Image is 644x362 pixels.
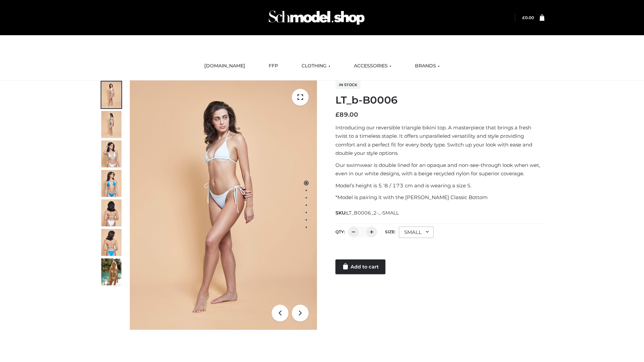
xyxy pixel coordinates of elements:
[264,59,283,73] a: FFP
[335,209,399,217] span: SKU:
[335,259,385,274] a: Add to cart
[199,59,250,73] a: [DOMAIN_NAME]
[101,199,121,226] img: ArielClassicBikiniTop_CloudNine_AzureSky_OW114ECO_7-scaled.jpg
[522,15,534,20] bdi: 0.00
[130,80,317,330] img: ArielClassicBikiniTop_CloudNine_AzureSky_OW114ECO_1
[297,59,335,73] a: CLOTHING
[335,193,544,202] p: *Model is pairing it with the [PERSON_NAME] Classic Bottom
[335,94,544,106] h1: LT_b-B0006
[410,59,445,73] a: BRANDS
[335,161,544,178] p: Our swimwear is double lined for an opaque and non-see-through look when wet, even in our white d...
[266,4,367,31] img: Schmodel Admin 964
[349,59,396,73] a: ACCESSORIES
[101,258,121,285] img: Arieltop_CloudNine_AzureSky2.jpg
[101,81,121,108] img: ArielClassicBikiniTop_CloudNine_AzureSky_OW114ECO_1-scaled.jpg
[346,210,399,216] span: LT_B0006_2-_-SMALL
[101,111,121,138] img: ArielClassicBikiniTop_CloudNine_AzureSky_OW114ECO_2-scaled.jpg
[399,227,434,238] div: SMALL
[101,229,121,256] img: ArielClassicBikiniTop_CloudNine_AzureSky_OW114ECO_8-scaled.jpg
[522,15,525,20] span: £
[335,111,339,118] span: £
[335,81,361,89] span: In stock
[335,229,345,234] label: QTY:
[335,181,544,190] p: Model’s height is 5 ‘8 / 173 cm and is wearing a size S.
[335,123,544,158] p: Introducing our reversible triangle bikini top. A masterpiece that brings a fresh twist to a time...
[522,15,534,20] a: £0.00
[101,170,121,197] img: ArielClassicBikiniTop_CloudNine_AzureSky_OW114ECO_4-scaled.jpg
[385,229,395,234] label: Size:
[335,111,358,118] bdi: 89.00
[101,140,121,167] img: ArielClassicBikiniTop_CloudNine_AzureSky_OW114ECO_3-scaled.jpg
